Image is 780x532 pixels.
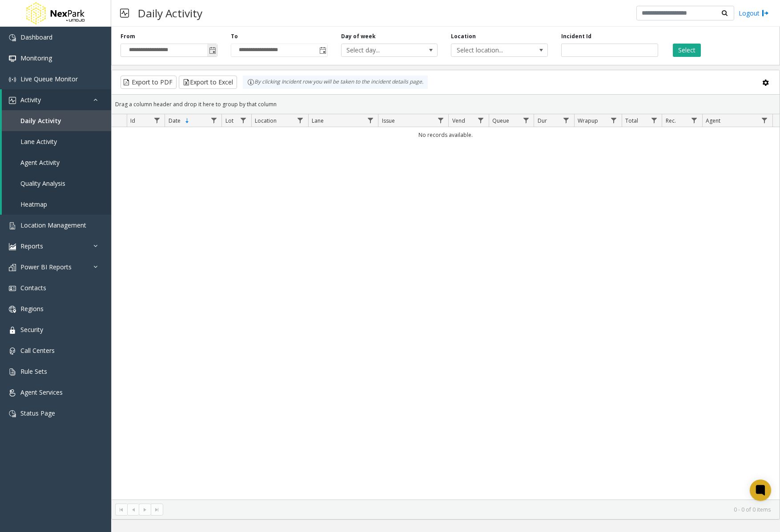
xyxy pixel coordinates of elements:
a: Total Filter Menu [648,114,660,126]
a: Agent Activity [2,152,111,173]
img: logout [762,8,769,18]
span: Lane Activity [20,137,57,146]
img: 'icon' [9,243,16,250]
div: By clicking Incident row you will be taken to the incident details page. [243,76,428,89]
span: Reports [20,242,43,250]
span: Agent [706,117,720,124]
a: Issue Filter Menu [434,114,446,126]
label: Location [451,32,476,40]
a: Lane Activity [2,131,111,152]
a: Location Filter Menu [294,114,306,126]
a: Dur Filter Menu [560,114,572,126]
kendo-pager-info: 0 - 0 of 0 items [169,506,771,513]
span: Status Page [20,409,55,417]
a: Date Filter Menu [208,114,220,126]
span: Date [169,117,181,124]
span: Dur [538,117,547,124]
a: Vend Filter Menu [475,114,487,126]
img: 'icon' [9,389,16,396]
span: Daily Activity [20,116,61,125]
span: Wrapup [578,117,598,124]
h3: Daily Activity [133,2,207,24]
img: 'icon' [9,55,16,62]
img: 'icon' [9,222,16,229]
span: Queue [492,117,509,124]
span: Call Centers [20,346,55,355]
a: Queue Filter Menu [520,114,532,126]
span: Id [130,117,135,124]
span: Location Management [20,221,86,229]
a: Activity [2,89,111,110]
a: Quality Analysis [2,173,111,194]
span: Sortable [184,117,191,124]
button: Export to Excel [179,76,237,89]
span: Total [625,117,638,124]
a: Agent Filter Menu [759,114,771,126]
label: Day of week [341,32,376,40]
span: Rule Sets [20,367,47,376]
span: Contacts [20,284,46,292]
span: Monitoring [20,54,52,62]
a: Rec. Filter Menu [688,114,700,126]
span: Toggle popup [207,44,217,56]
span: Issue [382,117,395,124]
img: 'icon' [9,76,16,83]
span: Dashboard [20,33,52,41]
a: Heatmap [2,194,111,215]
a: Wrapup Filter Menu [608,114,620,126]
span: Lane [312,117,324,124]
span: Agent Services [20,388,63,396]
button: Select [673,44,701,57]
button: Export to PDF [121,76,177,89]
a: Daily Activity [2,110,111,131]
img: 'icon' [9,306,16,313]
span: Heatmap [20,200,47,208]
span: Select day... [342,44,418,56]
span: Vend [452,117,465,124]
span: Power BI Reports [20,263,72,271]
img: 'icon' [9,348,16,355]
span: Activity [20,96,41,104]
div: Drag a column header and drop it here to group by that column [112,96,780,112]
a: Lot Filter Menu [237,114,249,126]
img: infoIcon.svg [247,79,254,86]
span: Quality Analysis [20,179,65,188]
div: Data table [112,114,780,500]
img: 'icon' [9,264,16,271]
span: Live Queue Monitor [20,75,78,83]
a: Lane Filter Menu [364,114,376,126]
img: 'icon' [9,34,16,41]
label: From [121,32,135,40]
span: Toggle popup [318,44,327,56]
img: 'icon' [9,285,16,292]
span: Select location... [451,44,528,56]
span: Location [255,117,277,124]
label: To [231,32,238,40]
img: 'icon' [9,327,16,334]
span: Regions [20,304,44,313]
a: Id Filter Menu [151,114,163,126]
span: Rec. [666,117,676,124]
img: 'icon' [9,97,16,104]
a: Logout [739,8,769,18]
label: Incident Id [561,32,591,40]
img: 'icon' [9,410,16,417]
img: 'icon' [9,368,16,376]
td: No records available. [112,127,780,143]
span: Lot [225,117,233,124]
img: pageIcon [120,2,129,24]
span: Agent Activity [20,158,60,167]
span: Security [20,325,43,334]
